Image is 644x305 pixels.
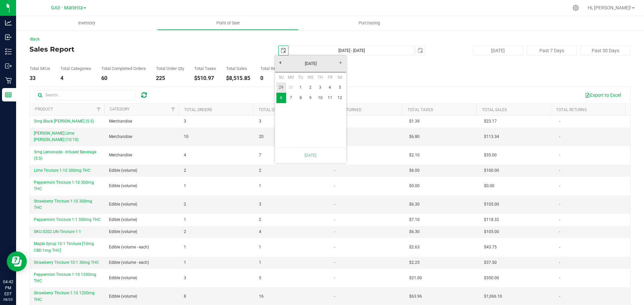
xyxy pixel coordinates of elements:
a: Total Sales [482,107,507,112]
th: Sunday [276,72,286,82]
a: Purchasing [299,16,440,30]
span: Peppermint Tincture 1:10 1200mg THC [34,272,96,283]
span: Merchandise [109,118,132,125]
a: 11 [325,93,335,103]
span: 7 [259,152,261,158]
span: $6.00 [409,167,420,174]
span: 3 [259,201,261,208]
span: Edible (volume) [109,275,137,281]
button: Export to Excel [580,89,625,101]
span: 16 [259,293,264,300]
a: Total Taxes [408,107,433,112]
span: $105.00 [484,201,499,208]
a: 5 [335,82,345,93]
span: select [279,46,288,55]
inline-svg: Inbound [5,34,12,41]
span: - [334,229,335,235]
span: $63.96 [409,293,422,300]
a: Product [35,107,53,111]
span: - [334,275,335,281]
div: Total Order Qty [156,66,184,71]
p: 08/23 [3,297,13,302]
span: $7.10 [409,217,420,223]
span: - [334,259,335,266]
span: $113.34 [484,134,499,140]
span: 4 [184,152,186,158]
span: Lime Tincture 1:10 300mg THC [34,168,91,173]
div: Total Return Qty [260,66,290,71]
button: [DATE] [473,46,523,56]
th: Friday [325,72,335,82]
button: Past 30 Days [580,46,631,56]
inline-svg: Reports [5,91,12,98]
span: 1 [184,183,186,189]
div: Total Taxes [194,66,216,71]
span: Peppermint Tincture 1:1 300mg THC [34,217,101,222]
span: Hi, [PERSON_NAME]! [588,5,631,10]
button: Past 7 Days [527,46,577,56]
span: 8 [184,293,186,300]
span: GA3 - Marietta [51,5,83,11]
span: 2 [259,167,261,174]
span: $1,066.10 [484,293,502,300]
span: $1.39 [409,118,420,125]
th: Thursday [315,72,325,82]
span: 1 [184,244,186,250]
a: 6 [276,93,286,103]
span: - [559,275,560,281]
th: Saturday [335,72,345,82]
p: 04:42 PM EDT [3,279,13,297]
div: 225 [156,76,184,81]
span: 2 [184,167,186,174]
span: $6.30 [409,229,420,235]
a: Inventory [16,16,157,30]
a: 30 [286,82,296,93]
span: - [559,229,560,235]
span: $37.50 [484,259,497,266]
span: 20 [259,134,264,140]
a: Filter [168,104,179,115]
span: 1 [259,259,261,266]
span: $0.00 [409,183,420,189]
div: 60 [101,76,146,81]
a: 1 [296,82,306,93]
span: - [334,293,335,300]
span: Edible (volume) [109,201,137,208]
span: 2 [259,217,261,223]
a: 4 [325,82,335,93]
span: $100.00 [484,167,499,174]
a: Category [110,107,129,111]
span: 5mg Black [PERSON_NAME] (5:5) [34,119,94,124]
a: Qty Returned [333,107,362,112]
inline-svg: Analytics [5,19,12,26]
div: Manage settings [572,5,580,11]
span: Edible (volume) [109,183,137,189]
iframe: Resource center [7,251,27,272]
span: - [559,118,560,125]
span: $6.30 [409,201,420,208]
th: Monday [286,72,296,82]
span: SKU.0202.UN-Tincture 1:1 [34,229,81,234]
span: 4 [259,229,261,235]
div: Total SKUs [30,66,50,71]
span: [PERSON_NAME] Lime [PERSON_NAME] (10:10) [34,131,78,142]
span: Purchasing [350,20,389,26]
span: Merchandise [109,134,132,140]
span: 10 [184,134,189,140]
div: $510.97 [194,76,216,81]
a: 10 [315,93,325,103]
a: 2 [306,82,315,93]
span: Point of Sale [207,20,249,26]
span: 1 [259,183,261,189]
span: Edible (volume - each) [109,259,149,266]
a: 8 [296,93,306,103]
div: 0 [260,76,290,81]
span: Edible (volume - each) [109,244,149,250]
a: Back [30,37,40,42]
span: - [559,201,560,208]
span: 3 [184,275,186,281]
a: 7 [286,93,296,103]
span: 5mg Lemonade - Infused Beverage (5:5) [34,150,96,161]
a: Filter [93,104,104,115]
span: - [559,244,560,250]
